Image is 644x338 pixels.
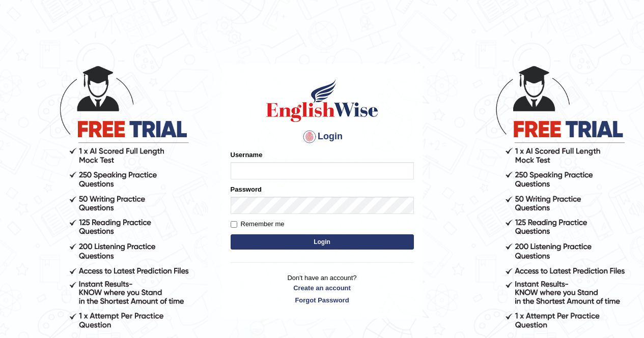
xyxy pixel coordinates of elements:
a: Forgot Password [231,295,414,305]
label: Remember me [231,219,285,229]
label: Password [231,185,262,194]
h4: Login [231,129,414,145]
a: Create an account [231,283,414,293]
img: Logo of English Wise sign in for intelligent practice with AI [264,78,380,124]
label: Username [231,150,263,160]
button: Login [231,234,414,250]
input: Remember me [231,221,237,228]
p: Don't have an account? [231,273,414,304]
